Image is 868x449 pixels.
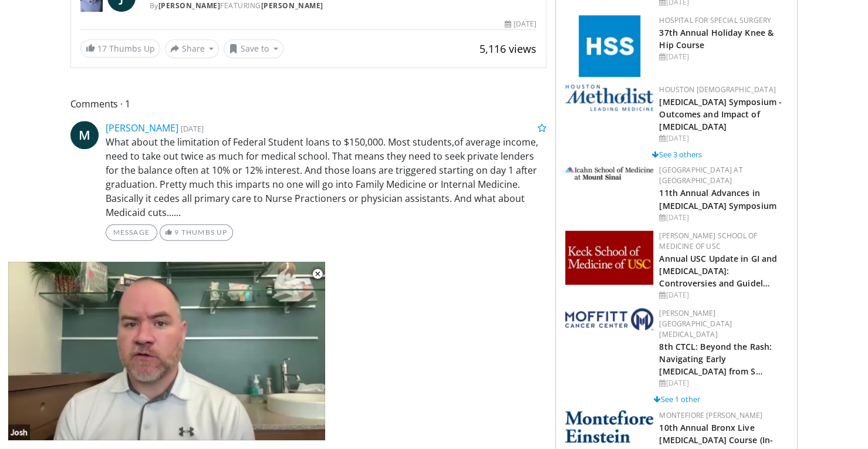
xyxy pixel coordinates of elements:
span: 5,116 views [479,42,536,56]
a: 8th CTCL: Beyond the Rash: Navigating Early [MEDICAL_DATA] from S… [659,341,772,377]
img: 3aa743c9-7c3f-4fab-9978-1464b9dbe89c.png.150x105_q85_autocrop_double_scale_upscale_version-0.2.jpg [565,167,653,180]
div: [DATE] [659,290,788,301]
a: [MEDICAL_DATA] Symposium - Outcomes and Impact of [MEDICAL_DATA] [659,96,782,132]
img: b0142b4c-93a1-4b58-8f91-5265c282693c.png.150x105_q85_autocrop_double_scale_upscale_version-0.2.png [565,410,653,443]
span: Comments 1 [70,96,547,112]
a: [PERSON_NAME] [158,1,221,11]
a: 17 Thumbs Up [80,39,160,58]
button: Save to [224,39,283,58]
div: [DATE] [659,212,788,223]
video-js: Video Player [8,262,325,441]
a: Montefiore [PERSON_NAME] [659,410,762,420]
small: [DATE] [181,123,204,134]
a: Houston [DEMOGRAPHIC_DATA] [659,85,775,94]
p: What about the limitation of Federal Student loans to $150,000. Most students,of average income, ... [106,135,547,220]
button: Share [165,39,219,58]
img: c5560393-9563-4b4a-b01b-f05df246bde3.png.150x105_q85_autocrop_double_scale_upscale_version-0.2.png [565,308,653,330]
a: Annual USC Update in GI and [MEDICAL_DATA]: Controversies and Guidel… [659,253,777,289]
div: [DATE] [659,52,788,62]
a: [PERSON_NAME] [106,121,178,134]
a: See 3 others [651,149,701,160]
div: [DATE] [659,378,788,389]
a: [PERSON_NAME] School of Medicine of USC [659,231,757,251]
a: Hospital for Special Surgery [659,15,771,25]
span: 9 [174,228,179,237]
a: M [70,121,99,149]
a: See 1 other [653,394,700,404]
div: [DATE] [659,133,788,144]
a: Message [106,224,157,241]
div: By FEATURING [150,1,536,11]
img: f5c2b4a9-8f32-47da-86a2-cd262eba5885.gif.150x105_q85_autocrop_double_scale_upscale_version-0.2.jpg [579,15,640,77]
img: 5e4488cc-e109-4a4e-9fd9-73bb9237ee91.png.150x105_q85_autocrop_double_scale_upscale_version-0.2.png [565,85,653,111]
img: 7b941f1f-d101-407a-8bfa-07bd47db01ba.png.150x105_q85_autocrop_double_scale_upscale_version-0.2.jpg [565,231,653,285]
a: 9 Thumbs Up [160,224,233,241]
span: 17 [97,43,107,54]
a: [PERSON_NAME] [261,1,323,11]
a: 37th Annual Holiday Knee & Hip Course [659,27,774,50]
a: 11th Annual Advances in [MEDICAL_DATA] Symposium [659,187,776,211]
a: [PERSON_NAME][GEOGRAPHIC_DATA][MEDICAL_DATA] [659,308,732,339]
div: [DATE] [505,19,536,29]
a: [GEOGRAPHIC_DATA] at [GEOGRAPHIC_DATA] [659,165,742,185]
button: Close [306,262,329,286]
